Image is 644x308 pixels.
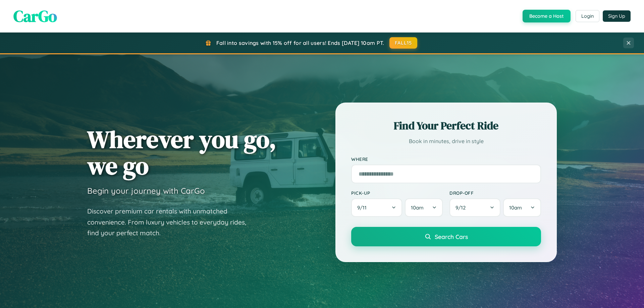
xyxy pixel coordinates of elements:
[435,233,468,240] span: Search Cars
[449,190,541,196] label: Drop-off
[449,198,500,217] button: 9/12
[411,204,424,211] span: 10am
[351,198,402,217] button: 9/11
[405,198,443,217] button: 10am
[351,156,541,162] label: Where
[576,10,599,22] button: Login
[503,198,541,217] button: 10am
[87,126,276,179] h1: Wherever you go, we go
[351,227,541,246] button: Search Cars
[357,204,370,211] span: 9 / 11
[603,10,631,22] button: Sign Up
[455,204,469,211] span: 9 / 12
[351,190,443,196] label: Pick-up
[509,204,522,211] span: 10am
[13,5,57,27] span: CarGo
[523,10,571,22] button: Become a Host
[87,186,205,196] h3: Begin your journey with CarGo
[87,206,255,239] p: Discover premium car rentals with unmatched convenience. From luxury vehicles to everyday rides, ...
[351,118,541,133] h2: Find Your Perfect Ride
[216,40,384,46] span: Fall into savings with 15% off for all users! Ends [DATE] 10am PT.
[351,136,541,146] p: Book in minutes, drive in style
[389,37,418,49] button: FALL15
